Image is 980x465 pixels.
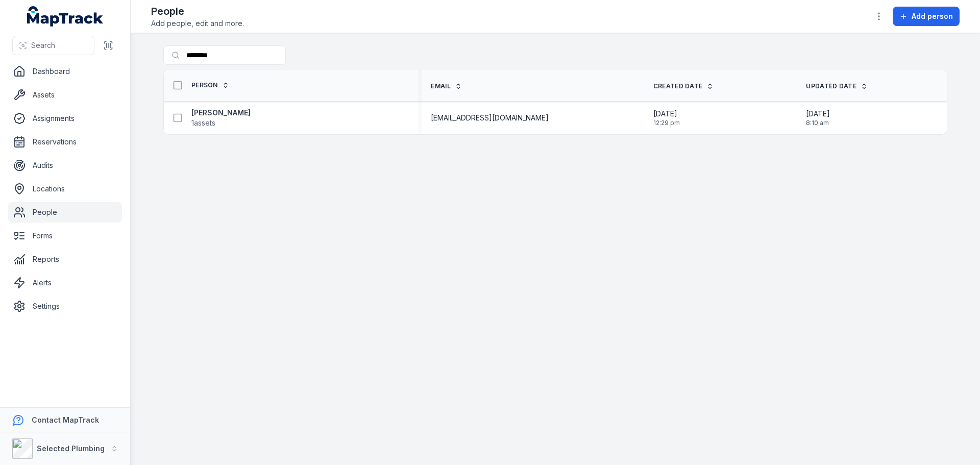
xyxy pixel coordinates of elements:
[8,273,122,293] a: Alerts
[431,113,549,123] span: [EMAIL_ADDRESS][DOMAIN_NAME]
[8,249,122,270] a: Reports
[806,109,830,119] span: [DATE]
[191,81,218,89] span: Person
[653,109,680,119] span: [DATE]
[151,4,244,18] h2: People
[37,444,105,453] strong: Selected Plumbing
[12,36,94,55] button: Search
[806,109,830,127] time: 8/12/2025, 8:10:37 AM
[32,415,99,424] strong: Contact MapTrack
[191,108,251,118] strong: [PERSON_NAME]
[191,81,229,89] a: Person
[431,82,462,90] a: Email
[8,202,122,223] a: People
[8,226,122,246] a: Forms
[31,40,55,51] span: Search
[431,82,451,90] span: Email
[893,7,960,26] button: Add person
[191,108,251,128] a: [PERSON_NAME]1assets
[8,296,122,316] a: Settings
[806,119,830,127] span: 8:10 am
[806,82,856,90] span: Updated Date
[8,85,122,105] a: Assets
[806,82,868,90] a: Updated Date
[8,179,122,199] a: Locations
[8,155,122,176] a: Audits
[653,119,680,127] span: 12:29 pm
[8,61,122,82] a: Dashboard
[653,82,714,90] a: Created Date
[191,118,215,128] span: 1 assets
[27,6,104,27] a: MapTrack
[8,132,122,152] a: Reservations
[151,18,244,29] span: Add people, edit and more.
[653,82,703,90] span: Created Date
[8,108,122,129] a: Assignments
[912,11,953,21] span: Add person
[653,109,680,127] time: 1/14/2025, 12:29:42 PM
